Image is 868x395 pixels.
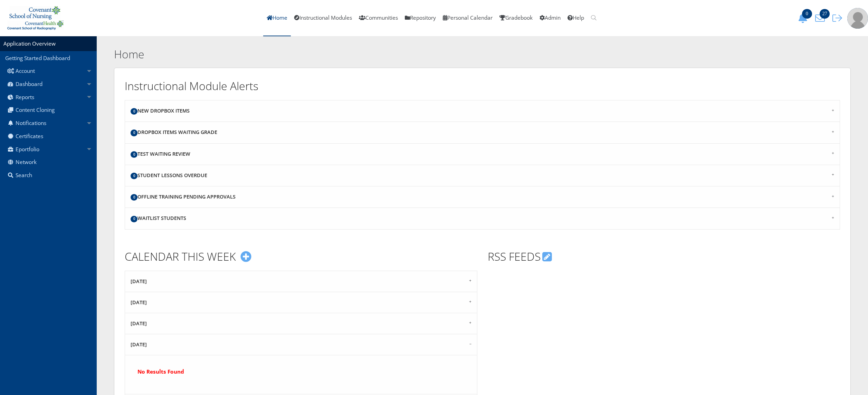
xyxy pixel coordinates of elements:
[131,361,471,383] div: No Results Found
[131,129,137,136] span: 0
[240,251,251,262] i: Create Event
[131,129,834,136] h4: Dropbox Items Waiting Grade
[795,13,813,23] button: 0
[847,8,868,29] img: user-profile-default-picture.png
[131,151,137,158] span: 0
[131,320,471,327] h4: [DATE]
[131,299,471,306] h4: [DATE]
[131,173,137,179] span: 0
[820,9,830,19] span: 27
[3,40,56,47] a: Application Overview
[131,215,834,222] h4: Waitlist Students
[125,249,477,264] h2: CALENDAR THIS WEEK
[131,194,137,201] span: 0
[131,151,834,158] h4: Test Waiting Review
[813,13,830,23] button: 27
[131,216,137,222] span: 0
[802,9,812,19] span: 0
[131,278,471,285] h4: [DATE]
[114,47,679,62] h2: Home
[131,193,834,201] h4: Offline Training Pending Approvals
[125,78,840,94] h2: Instructional Module Alerts
[795,14,813,21] a: 0
[131,107,834,115] h4: New Dropbox Items
[131,108,137,115] span: 0
[488,249,840,264] h2: RSS FEEDS
[131,341,471,348] h4: [DATE]
[813,14,830,21] a: 27
[131,172,834,179] h4: Student Lessons Overdue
